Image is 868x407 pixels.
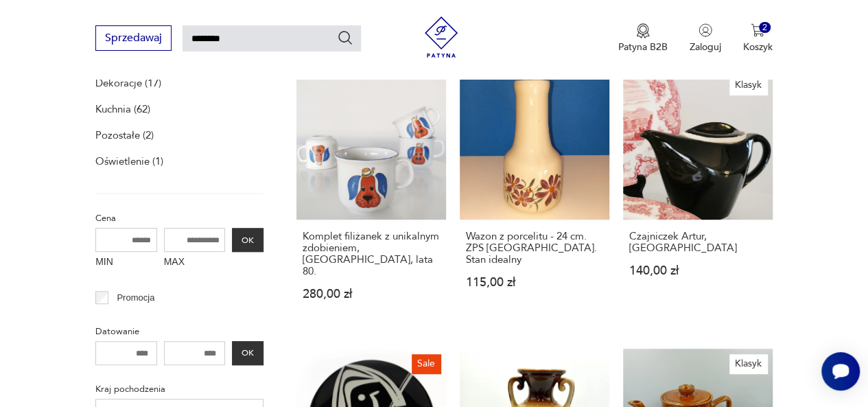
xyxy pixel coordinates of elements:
img: Patyna - sklep z meblami i dekoracjami vintage [421,16,462,58]
a: KlasykCzajniczek Artur, TułowiceCzajniczek Artur, [GEOGRAPHIC_DATA]140,00 zł [623,70,773,327]
p: Datowanie [95,324,263,339]
a: Ikona medaluPatyna B2B [618,23,668,54]
a: Kuchnia (62) [95,100,150,119]
iframe: Smartsupp widget button [821,352,860,391]
img: Ikonka użytkownika [699,23,712,37]
p: 280,00 zł [303,288,440,300]
button: 2Koszyk [743,23,773,54]
p: Patyna B2B [618,40,668,54]
p: 140,00 zł [629,265,766,277]
label: MIN [95,252,157,274]
a: Komplet filiżanek z unikalnym zdobieniem, Tułowice, lata 80.Komplet filiżanek z unikalnym zdobien... [296,70,446,327]
p: 115,00 zł [466,277,603,288]
button: OK [232,341,263,365]
p: Promocja [117,290,154,305]
button: OK [232,228,263,252]
button: Patyna B2B [618,23,668,54]
img: Ikona medalu [636,23,650,38]
h3: Komplet filiżanek z unikalnym zdobieniem, [GEOGRAPHIC_DATA], lata 80. [303,231,440,277]
a: Oświetlenie (1) [95,152,163,171]
button: Sprzedawaj [95,25,172,51]
p: Zaloguj [690,40,721,54]
button: Zaloguj [690,23,721,54]
button: Szukaj [337,30,353,46]
div: 2 [759,22,771,34]
h3: Wazon z porcelitu - 24 cm. ZPS [GEOGRAPHIC_DATA]. Stan idealny [466,231,603,266]
p: Cena [95,211,263,226]
h3: Czajniczek Artur, [GEOGRAPHIC_DATA] [629,231,766,254]
a: Sprzedawaj [95,34,172,44]
a: Wazon z porcelitu - 24 cm. ZPS Tułowice. Stan idealnyWazon z porcelitu - 24 cm. ZPS [GEOGRAPHIC_D... [460,70,609,327]
a: Pozostałe (2) [95,126,154,145]
p: Kraj pochodzenia [95,382,263,397]
label: MAX [164,252,226,274]
img: Ikona koszyka [751,23,764,37]
p: Koszyk [743,40,773,54]
a: Dekoracje (17) [95,73,161,93]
